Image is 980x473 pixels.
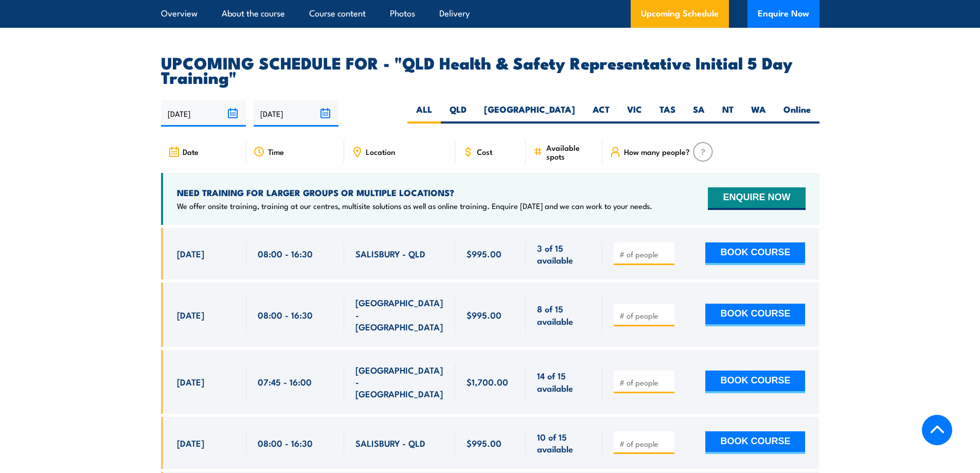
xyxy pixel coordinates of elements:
[177,248,204,259] span: [DATE]
[708,187,805,210] button: ENQUIRE NOW
[651,103,684,124] label: TAS
[467,248,502,259] span: $995.00
[161,55,819,84] h2: UPCOMING SCHEDULE FOR - "QLD Health & Safety Representative Initial 5 Day Training"
[177,201,652,211] p: We offer onsite training, training at our centres, multisite solutions as well as online training...
[619,377,671,388] input: # of people
[407,103,441,124] label: ALL
[475,103,584,124] label: [GEOGRAPHIC_DATA]
[258,248,313,259] span: 08:00 - 16:30
[705,242,805,265] button: BOOK COURSE
[467,376,508,388] span: $1,700.00
[355,296,444,332] span: [GEOGRAPHIC_DATA] - [GEOGRAPHIC_DATA]
[705,304,805,326] button: BOOK COURSE
[537,431,591,455] span: 10 of 15 available
[546,143,595,161] span: Available spots
[537,370,591,394] span: 14 of 15 available
[177,437,204,449] span: [DATE]
[177,309,204,321] span: [DATE]
[268,147,284,156] span: Time
[714,103,742,124] label: NT
[584,103,618,124] label: ACT
[775,103,819,124] label: Online
[619,439,671,449] input: # of people
[177,187,652,198] h4: NEED TRAINING FOR LARGER GROUPS OR MULTIPLE LOCATIONS?
[355,248,425,259] span: SALISBURY - QLD
[258,309,313,321] span: 08:00 - 16:30
[618,103,651,124] label: VIC
[355,364,444,400] span: [GEOGRAPHIC_DATA] - [GEOGRAPHIC_DATA]
[467,437,502,449] span: $995.00
[619,249,671,259] input: # of people
[441,103,475,124] label: QLD
[254,100,338,127] input: To date
[624,147,690,156] span: How many people?
[684,103,714,124] label: SA
[183,147,199,156] span: Date
[258,376,312,388] span: 07:45 - 16:00
[467,309,502,321] span: $995.00
[161,100,246,127] input: From date
[619,310,671,321] input: # of people
[355,437,425,449] span: SALISBURY - QLD
[258,437,313,449] span: 08:00 - 16:30
[705,431,805,454] button: BOOK COURSE
[177,376,204,388] span: [DATE]
[705,371,805,393] button: BOOK COURSE
[366,147,395,156] span: Location
[537,303,591,327] span: 8 of 15 available
[477,147,492,156] span: Cost
[742,103,775,124] label: WA
[537,242,591,266] span: 3 of 15 available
